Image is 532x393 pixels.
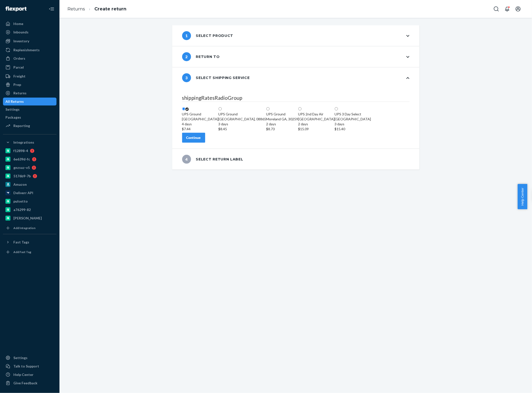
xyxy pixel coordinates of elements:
a: Talk to Support [3,362,56,370]
div: UPS 2nd Day Air [298,112,335,117]
div: Home [13,21,23,26]
div: Packages [5,115,21,120]
a: pulsetto [3,197,56,205]
div: Deliverr API [13,190,33,195]
div: All Returns [5,99,24,104]
a: a76299-82 [3,206,56,214]
div: [GEOGRAPHIC_DATA] [335,117,371,131]
input: UPS Ground[GEOGRAPHIC_DATA]4 days$7.44 [182,107,185,110]
a: Packages [3,113,56,121]
div: Settings [13,355,28,360]
div: Integrations [13,140,34,145]
div: Amazon [13,182,27,187]
div: Give Feedback [13,381,37,386]
div: Settings [5,107,20,112]
span: 4 [182,155,191,164]
div: $8.45 [219,127,266,131]
div: $15.09 [298,127,335,131]
button: Open Search Box [491,4,501,14]
div: 2 days [266,122,298,127]
a: Orders [3,54,56,62]
button: Open account menu [513,4,523,14]
div: [PERSON_NAME] [13,216,42,221]
a: Amazon [3,181,56,188]
div: $15.40 [335,127,371,131]
div: Parcel [13,65,24,70]
a: Returns [67,6,85,12]
div: $8.73 [266,127,298,131]
a: Freight [3,72,56,80]
div: 6e639d-fc [13,157,30,162]
div: UPS 3 Day Select [335,112,371,117]
img: Flexport logo [5,6,27,11]
div: [GEOGRAPHIC_DATA] [182,117,219,131]
div: gnzsuz-v5 [13,165,30,170]
ol: breadcrumbs [63,2,130,16]
div: 4 days [182,122,219,127]
button: Give Feedback [3,379,56,387]
input: UPS GroundMoreland GA, 302592 days$8.73 [266,107,270,110]
button: Open notifications [502,4,512,14]
div: 3 days [335,122,371,127]
button: Help Center [518,184,527,209]
a: f12898-4 [3,147,56,155]
a: Add Integration [3,224,56,232]
div: 3 days [219,122,266,127]
a: gnzsuz-v5 [3,164,56,172]
a: Inventory [3,37,56,45]
div: a76299-82 [13,207,31,212]
input: UPS Ground[GEOGRAPHIC_DATA], 088653 days$8.45 [219,107,222,110]
a: Create return [94,6,126,12]
div: f12898-4 [13,148,28,153]
a: 5176b9-7b [3,172,56,180]
div: UPS Ground [182,112,219,117]
a: Settings [3,105,56,113]
div: Select return label [182,155,243,164]
a: All Returns [3,98,56,105]
span: 3 [182,73,191,82]
span: 1 [182,31,191,40]
div: $7.44 [182,127,219,131]
a: Help Center [3,371,56,379]
div: pulsetto [13,199,28,204]
div: 5176b9-7b [13,174,31,179]
a: Returns [3,89,56,97]
button: Close Navigation [47,4,56,14]
div: 2 days [298,122,335,127]
button: Continue [182,133,205,143]
div: Inbounds [13,30,28,35]
div: Freight [13,74,26,79]
a: Reporting [3,122,56,130]
a: Inbounds [3,28,56,36]
button: Integrations [3,138,56,146]
div: Fast Tags [13,240,29,245]
div: Orders [13,56,25,61]
div: Add Integration [13,226,35,230]
div: UPS Ground [219,112,266,117]
div: Replenishments [13,48,40,52]
div: Moreland GA, 30259 [266,117,298,131]
legend: shippingRatesRadioGroup [182,94,410,102]
a: 6e639d-fc [3,155,56,163]
div: Reporting [13,123,30,128]
div: Inventory [13,39,29,44]
a: Deliverr API [3,189,56,197]
div: Add Fast Tag [13,250,31,254]
div: Prep [13,82,21,87]
div: [GEOGRAPHIC_DATA] [298,117,335,131]
div: Select shipping service [182,73,250,82]
div: Select product [182,31,233,40]
div: Returns [13,91,27,96]
input: UPS 3 Day Select[GEOGRAPHIC_DATA]3 days$15.40 [335,107,338,110]
div: [GEOGRAPHIC_DATA], 08865 [219,117,266,131]
a: Parcel [3,63,56,71]
a: [PERSON_NAME] [3,214,56,222]
a: Settings [3,354,56,362]
button: Fast Tags [3,238,56,246]
a: Replenishments [3,46,56,54]
input: UPS 2nd Day Air[GEOGRAPHIC_DATA]2 days$15.09 [298,107,302,110]
span: 2 [182,52,191,61]
div: Continue [186,135,201,140]
a: Prep [3,81,56,89]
